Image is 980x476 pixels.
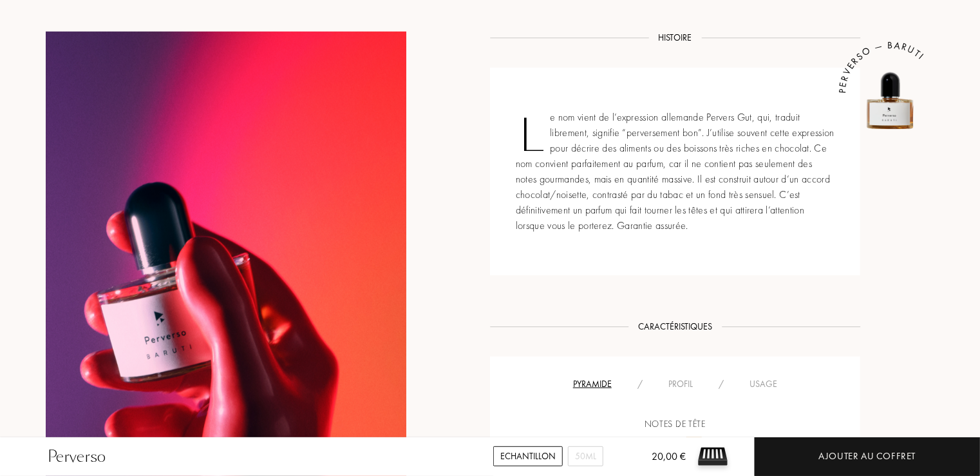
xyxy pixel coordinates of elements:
[490,68,860,275] div: Le nom vient de l’expression allemande Pervers Gut, qui, traduit librement, signifie “perversemen...
[500,417,851,431] div: Notes de tête
[48,445,106,468] div: Perverso
[493,446,563,466] div: Echantillon
[625,377,655,391] div: /
[706,377,737,391] div: /
[819,449,916,464] div: Ajouter au coffret
[568,446,603,466] div: 50mL
[655,377,706,391] div: Profil
[852,55,929,132] img: Perverso
[631,449,686,476] div: 20,00 €
[560,377,625,391] div: Pyramide
[693,437,732,476] img: sample box sommelier du parfum
[737,377,790,391] div: Usage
